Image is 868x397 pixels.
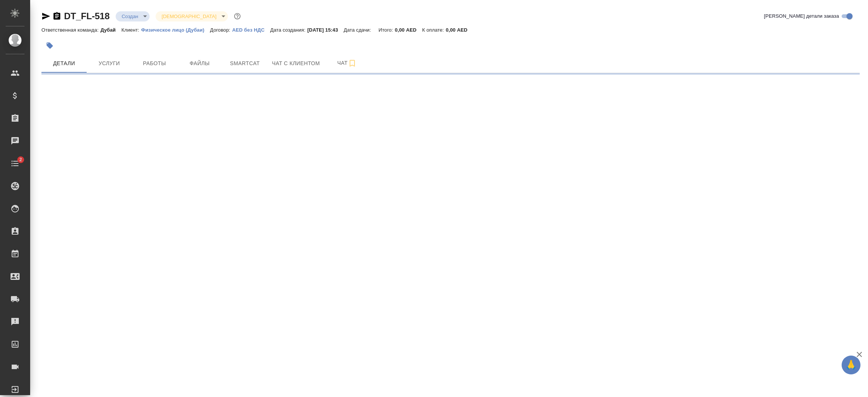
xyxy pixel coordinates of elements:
[101,27,122,33] p: Дубай
[136,59,173,68] span: Работы
[307,27,344,33] p: [DATE] 15:43
[422,27,446,33] p: К оплате:
[764,12,839,20] span: [PERSON_NAME] детали заказа
[159,13,219,20] button: [DEMOGRAPHIC_DATA]
[845,357,857,373] span: 🙏
[232,26,270,33] a: AED без НДС
[446,27,473,33] p: 0,00 AED
[182,59,218,68] span: Файлы
[329,58,365,68] span: Чат
[2,154,28,173] a: 2
[116,11,150,21] div: Создан
[64,11,110,21] a: DT_FL-518
[272,59,320,68] span: Чат с клиентом
[270,27,307,33] p: Дата создания:
[395,27,422,33] p: 0,00 AED
[46,59,82,68] span: Детали
[227,59,263,68] span: Smartcat
[842,356,860,374] button: 🙏
[232,27,270,33] p: AED без НДС
[41,37,58,54] button: Добавить тэг
[210,27,232,33] p: Договор:
[232,11,242,21] button: Доп статусы указывают на важность/срочность заказа
[156,11,228,21] div: Создан
[348,59,357,68] svg: Подписаться
[91,59,127,68] span: Услуги
[141,27,210,33] p: Физическое лицо (Дубаи)
[379,27,395,33] p: Итого:
[41,12,50,21] button: Скопировать ссылку для ЯМессенджера
[121,27,141,33] p: Клиент:
[41,27,101,33] p: Ответственная команда:
[119,13,141,20] button: Создан
[141,26,210,33] a: Физическое лицо (Дубаи)
[344,27,373,33] p: Дата сдачи:
[15,156,26,163] span: 2
[52,12,61,21] button: Скопировать ссылку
